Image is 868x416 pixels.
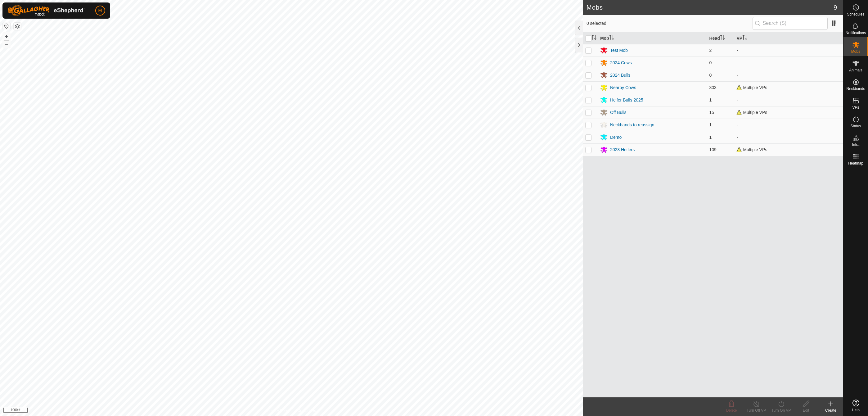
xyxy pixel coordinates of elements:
p-sorticon: Activate to sort [609,36,614,41]
span: 0 selected [587,20,753,27]
span: 0 [709,73,712,78]
h2: Mobs [587,4,834,11]
p-sorticon: Activate to sort [720,36,725,41]
div: 2023 Heifers [610,147,635,153]
button: Reset Map [3,22,10,30]
td: - [734,44,843,57]
td: - [734,94,843,106]
div: Nearby Cows [610,84,636,91]
span: 0 [709,60,712,65]
div: Edit [794,408,818,413]
span: 9 [834,3,837,12]
td: - [734,119,843,131]
div: 2024 Bulls [610,72,630,79]
div: 2024 Cows [610,60,632,66]
span: Heatmap [848,161,863,165]
span: 1 [709,122,712,127]
span: 1 [709,97,712,102]
div: Off Bulls [610,109,627,116]
span: 15 [709,110,714,115]
img: Gallagher Logo [7,5,85,16]
th: VP [734,32,843,44]
td: - [734,69,843,81]
span: EI [98,7,102,14]
span: 2 [709,48,712,53]
div: Create [818,408,843,413]
span: Neckbands [846,87,865,91]
button: – [3,41,10,48]
div: Demo [610,134,622,141]
span: Help [852,408,860,412]
span: Status [850,124,861,128]
span: 303 [709,85,716,90]
button: + [3,33,10,40]
div: Neckbands to reassign [610,122,654,128]
a: Contact Us [298,408,316,414]
span: Multiple VPs [736,147,767,152]
span: Multiple VPs [736,110,767,115]
td: - [734,131,843,143]
div: Turn Off VP [744,408,769,413]
span: VPs [852,106,859,109]
th: Mob [598,32,707,44]
p-sorticon: Activate to sort [742,36,747,41]
td: - [734,57,843,69]
span: Mobs [851,50,860,53]
span: Delete [726,408,737,413]
span: Animals [849,68,862,72]
button: Map Layers [14,23,21,30]
span: Multiple VPs [736,85,767,90]
input: Search (S) [753,17,828,30]
span: Schedules [847,12,864,16]
a: Help [843,397,868,414]
div: Test Mob [610,47,628,54]
span: 1 [709,135,712,140]
a: Privacy Policy [267,408,290,414]
div: Turn On VP [769,408,794,413]
span: 109 [709,147,716,152]
span: Notifications [846,31,866,35]
p-sorticon: Activate to sort [591,36,596,41]
th: Head [707,32,734,44]
div: Heifer Bulls 2025 [610,97,643,103]
span: Infra [852,143,859,147]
